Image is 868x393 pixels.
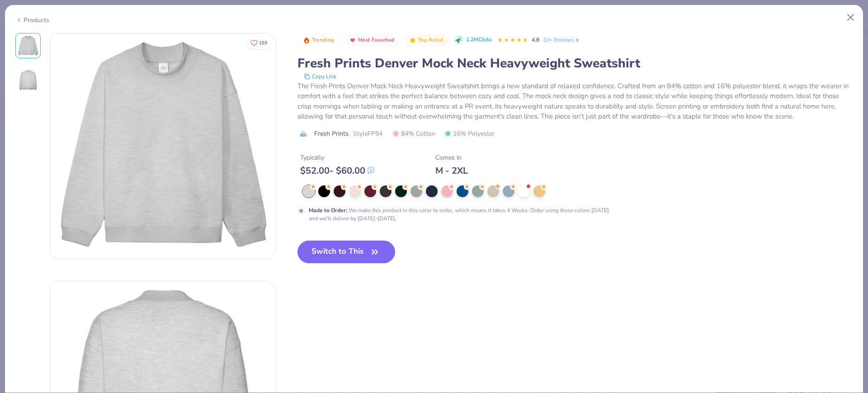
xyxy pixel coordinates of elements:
[297,55,853,72] div: Fresh Prints Denver Mock Neck Heavyweight Sweatshirt
[444,129,495,138] span: 16% Polyester
[259,41,267,45] span: 103
[409,37,416,44] img: Top Rated sort
[405,34,448,46] button: Badge Button
[435,153,468,162] div: Comes In
[466,36,492,44] span: 1.2M Clicks
[246,36,271,49] button: Like
[309,206,616,223] div: We make this product in this color to order, which means it takes 4 Weeks. Order using these colo...
[349,37,356,44] img: Most Favorited sort
[297,241,396,263] button: Switch to This
[301,72,339,81] button: copy to clipboard
[435,165,468,176] div: M - 2XL
[312,38,334,43] span: Trending
[17,69,39,91] img: Back
[532,36,539,43] span: 4.8
[344,34,399,46] button: Badge Button
[303,37,310,44] img: Trending sort
[309,207,347,214] strong: Made to Order :
[297,81,853,122] div: The Fresh Prints Denver Mock Neck Heavyweight Sweatshirt brings a new standard of relaxed confide...
[300,153,374,162] div: Typically
[314,129,349,138] span: Fresh Prints
[392,129,435,138] span: 84% Cotton
[842,9,859,26] button: Close
[298,34,339,46] button: Badge Button
[497,33,528,47] div: 4.8 Stars
[353,129,382,138] span: Style FP94
[297,130,310,137] img: brand logo
[15,15,49,25] div: Products
[358,38,394,43] span: Most Favorited
[50,33,275,259] img: Front
[17,35,39,57] img: Front
[300,165,374,176] div: $ 52.00 - $ 60.00
[418,38,443,43] span: Top Rated
[543,36,580,44] a: 10+ Reviews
